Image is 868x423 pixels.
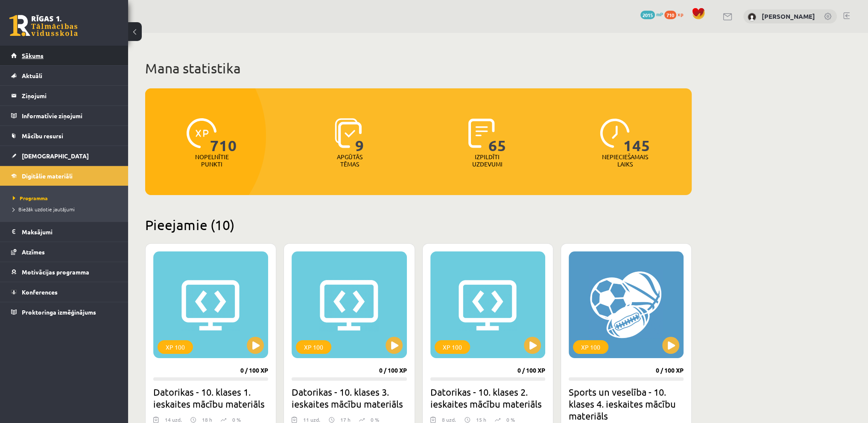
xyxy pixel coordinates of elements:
span: 9 [355,118,364,153]
span: Sākums [22,52,44,59]
a: [PERSON_NAME] [762,12,815,20]
img: icon-clock-7be60019b62300814b6bd22b8e044499b485619524d84068768e800edab66f18.svg [600,118,630,148]
span: Aktuāli [22,72,42,79]
a: 2015 mP [640,11,663,18]
span: [DEMOGRAPHIC_DATA] [22,152,89,160]
h2: Datorikas - 10. klases 3. ieskaites mācību materiāls [292,386,406,410]
div: XP 100 [435,340,470,354]
div: XP 100 [573,340,608,354]
img: icon-learned-topics-4a711ccc23c960034f471b6e78daf4a3bad4a20eaf4de84257b87e66633f6470.svg [335,118,362,148]
h1: Mana statistika [145,60,692,77]
span: Mācību resursi [22,132,63,140]
h2: Datorikas - 10. klases 1. ieskaites mācību materiāls [153,386,268,410]
a: Mācību resursi [11,126,117,146]
p: Nepieciešamais laiks [602,153,648,168]
a: Atzīmes [11,242,117,262]
p: Izpildīti uzdevumi [471,153,504,168]
a: Informatīvie ziņojumi [11,106,117,125]
a: Sākums [11,46,117,65]
h2: Pieejamie (10) [145,216,692,233]
legend: Ziņojumi [22,86,117,105]
p: Apgūtās tēmas [333,153,366,168]
div: XP 100 [158,340,193,354]
span: 145 [623,118,650,153]
span: 710 [664,11,676,19]
a: Proktoringa izmēģinājums [11,302,117,322]
span: mP [656,11,663,18]
a: 710 xp [664,11,687,18]
span: Proktoringa izmēģinājums [22,308,96,316]
a: Konferences [11,282,117,302]
a: Ziņojumi [11,86,117,105]
span: 710 [210,118,237,153]
span: xp [678,11,683,18]
img: icon-xp-0682a9bc20223a9ccc6f5883a126b849a74cddfe5390d2b41b4391c66f2066e7.svg [187,118,216,148]
span: Digitālie materiāli [22,172,73,180]
a: Digitālie materiāli [11,166,117,186]
span: Programma [13,195,48,201]
a: Biežāk uzdotie jautājumi [13,205,120,213]
span: Atzīmes [22,248,45,256]
span: 2015 [640,11,655,19]
span: Motivācijas programma [22,268,89,276]
h2: Sports un veselība - 10. klases 4. ieskaites mācību materiāls [569,386,684,422]
p: Nopelnītie punkti [195,153,229,168]
span: Konferences [22,288,58,296]
img: icon-completed-tasks-ad58ae20a441b2904462921112bc710f1caf180af7a3daa7317a5a94f2d26646.svg [468,118,495,148]
img: Viktorija Bērziņa [748,13,756,21]
span: Biežāk uzdotie jautājumi [13,206,75,213]
a: [DEMOGRAPHIC_DATA] [11,146,117,166]
div: XP 100 [296,340,331,354]
span: 65 [488,118,506,153]
h2: Datorikas - 10. klases 2. ieskaites mācību materiāls [430,386,545,410]
a: Maksājumi [11,222,117,242]
legend: Informatīvie ziņojumi [22,106,117,125]
a: Aktuāli [11,66,117,85]
a: Motivācijas programma [11,262,117,282]
a: Rīgas 1. Tālmācības vidusskola [9,15,78,36]
a: Programma [13,194,120,202]
legend: Maksājumi [22,222,117,242]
